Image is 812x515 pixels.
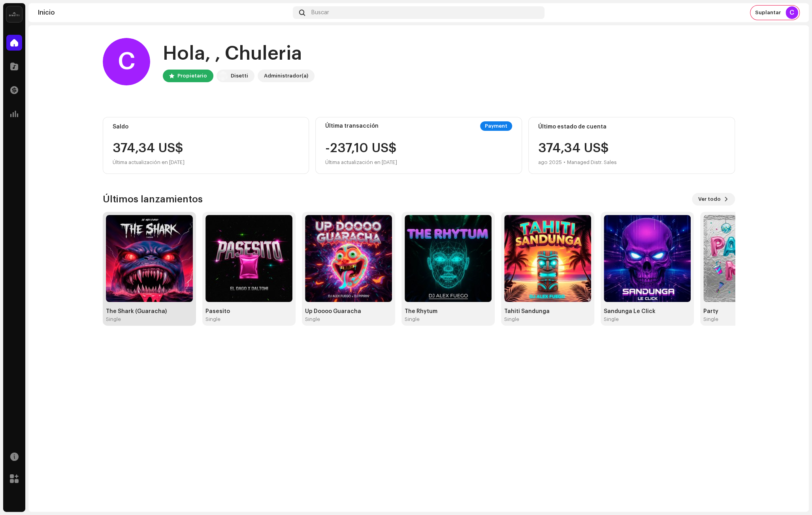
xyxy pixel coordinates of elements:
[305,308,392,315] div: Up Doooo Guaracha
[538,158,562,167] div: ago 2025
[113,158,300,167] div: Última actualización en [DATE]
[567,158,617,167] div: Managed Distr. Sales
[325,123,379,129] div: Última transacción
[405,308,492,315] div: The Rhytum
[305,215,392,302] img: 0acd32c2-01a6-4128-a8db-81cfc6b090bb
[103,117,309,174] re-o-card-value: Saldo
[480,121,512,131] div: Payment
[528,117,735,174] re-o-card-value: Último estado de cuenta
[405,215,492,302] img: be3587fd-dd92-40c8-8ab5-9de28006160e
[786,6,798,19] div: C
[106,316,121,323] div: Single
[604,308,691,315] div: Sandunga Le Click
[504,316,519,323] div: Single
[405,316,420,323] div: Single
[703,215,790,302] img: 4a29265f-ec3b-4f68-8e8c-df1704256ca0
[692,193,735,206] button: Ver todo
[604,316,619,323] div: Single
[698,191,721,207] span: Ver todo
[38,9,290,16] div: Inicio
[563,158,565,167] div: •
[231,71,248,81] div: Disetti
[755,9,781,16] span: Suplantar
[103,38,150,85] div: C
[205,215,292,302] img: 16f4ae08-a179-4aeb-8f83-a2bd88c0c6e1
[264,71,308,81] div: Administrador(a)
[205,308,292,315] div: Pasesito
[305,316,320,323] div: Single
[113,124,300,130] div: Saldo
[163,41,315,66] div: Hola, , Chuleria
[325,158,397,167] div: Última actualización en [DATE]
[106,215,193,302] img: 7780def0-737e-46b8-a4fd-6caa68106f43
[504,308,591,315] div: Tahiti Sandunga
[177,71,207,81] div: Propietario
[103,193,203,206] h3: Últimos lanzamientos
[205,316,220,323] div: Single
[218,71,228,81] img: 02a7c2d3-3c89-4098-b12f-2ff2945c95ee
[538,124,725,130] div: Último estado de cuenta
[504,215,591,302] img: 06140d4c-e784-4881-a432-48210cf2a508
[604,215,691,302] img: 2b0535d4-e304-4bd4-8e09-4ac97f1488b3
[703,308,790,315] div: Party
[106,308,193,315] div: The Shark (Guaracha)
[6,6,22,22] img: 02a7c2d3-3c89-4098-b12f-2ff2945c95ee
[311,9,329,16] span: Buscar
[703,316,718,323] div: Single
